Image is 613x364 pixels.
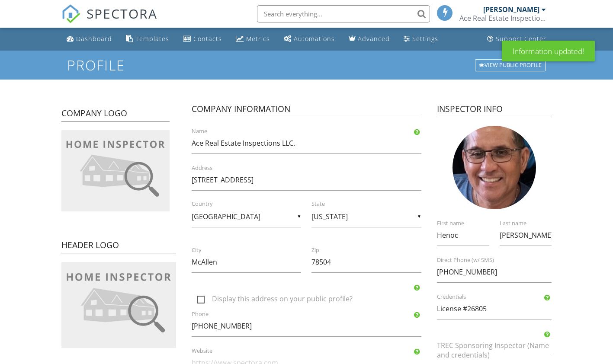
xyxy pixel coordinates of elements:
[496,35,546,43] div: Support Center
[246,35,270,43] div: Metrics
[67,57,546,73] h1: Profile
[400,31,442,47] a: Settings
[135,35,169,43] div: Templates
[484,31,550,47] a: Support Center
[193,35,222,43] div: Contacts
[280,31,338,47] a: Automations (Basic)
[311,200,431,208] label: State
[61,108,170,121] h4: Company Logo
[197,295,427,306] label: Display this address on your public profile?
[294,35,335,43] div: Automations
[437,103,552,117] h4: Inspector Info
[192,200,311,208] label: Country
[87,4,157,22] span: SPECTORA
[61,262,176,348] img: company-logo-placeholder-36d46f90f209bfd688c11e12444f7ae3bbe69803b1480f285d1f5ee5e7c7234b.jpg
[257,5,430,22] input: Search everything...
[345,31,393,47] a: Advanced
[192,103,421,117] h4: Company Information
[475,59,546,71] div: View Public Profile
[412,35,438,43] div: Settings
[180,31,225,47] a: Contacts
[474,58,546,72] a: View Public Profile
[61,4,80,23] img: The Best Home Inspection Software - Spectora
[61,239,176,253] h4: Header Logo
[76,35,112,43] div: Dashboard
[502,41,595,61] div: Information updated!
[232,31,273,47] a: Metrics
[500,220,562,227] label: Last name
[459,14,546,22] div: Ace Real Estate Inspections LLC.
[483,5,539,14] div: [PERSON_NAME]
[122,31,173,47] a: Templates
[437,341,562,360] label: TREC Sponsoring Inspector (Name and credentials)
[437,293,562,301] label: Credentials
[437,256,562,264] label: Direct Phone (w/ SMS)
[437,220,500,227] label: First name
[358,35,390,43] div: Advanced
[63,31,116,47] a: Dashboard
[61,12,157,30] a: SPECTORA
[61,130,170,211] img: company-logo-placeholder-36d46f90f209bfd688c11e12444f7ae3bbe69803b1480f285d1f5ee5e7c7234b.jpg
